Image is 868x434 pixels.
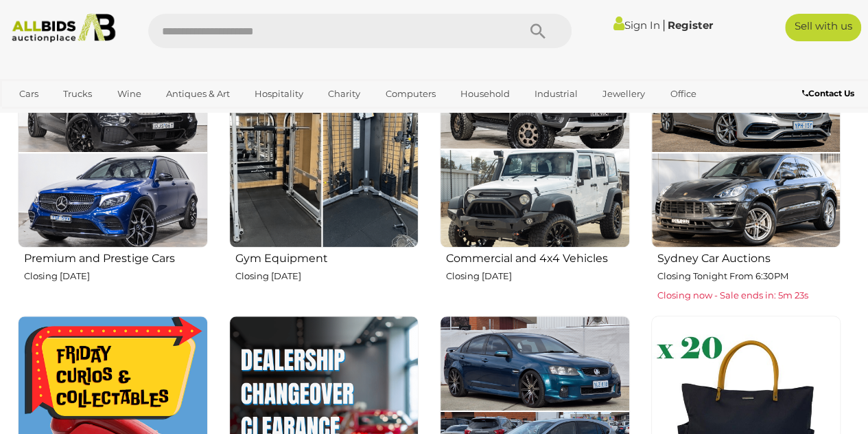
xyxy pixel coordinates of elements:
a: Computers [376,83,444,105]
img: Sydney Car Auctions [651,58,841,248]
a: Trucks [54,83,101,105]
a: Industrial [526,83,587,105]
img: Allbids.com.au [6,14,121,43]
a: Commercial and 4x4 Vehicles Closing [DATE] [439,57,630,305]
button: Search [503,14,572,48]
a: Household [451,83,519,105]
a: Contact Us [802,86,858,101]
p: Closing [DATE] [235,268,419,284]
a: Cars [10,83,47,105]
a: [GEOGRAPHIC_DATA] [63,105,178,128]
span: Closing now - Sale ends in: 5m 23s [657,290,808,301]
p: Closing [DATE] [446,268,630,284]
p: Closing [DATE] [24,268,208,284]
a: Antiques & Art [157,83,239,105]
img: Commercial and 4x4 Vehicles [440,58,630,248]
a: Gym Equipment Closing [DATE] [228,57,419,305]
a: Sports [10,105,56,128]
a: Sell with us [785,14,861,41]
span: | [662,17,666,32]
a: Office [661,83,705,105]
a: Charity [319,83,369,105]
a: Sign In [613,19,660,32]
h2: Premium and Prestige Cars [24,249,208,265]
p: Closing Tonight From 6:30PM [657,268,841,284]
a: Wine [108,83,150,105]
h2: Commercial and 4x4 Vehicles [446,249,630,265]
a: Register [668,19,713,32]
a: Jewellery [594,83,654,105]
h2: Sydney Car Auctions [657,249,841,265]
a: Hospitality [246,83,312,105]
a: Premium and Prestige Cars Closing [DATE] [17,57,208,305]
img: Gym Equipment [229,58,419,248]
b: Contact Us [802,88,854,98]
a: Sydney Car Auctions Closing Tonight From 6:30PM Closing now - Sale ends in: 5m 23s [650,57,841,305]
h2: Gym Equipment [235,249,419,265]
img: Premium and Prestige Cars [18,58,208,248]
